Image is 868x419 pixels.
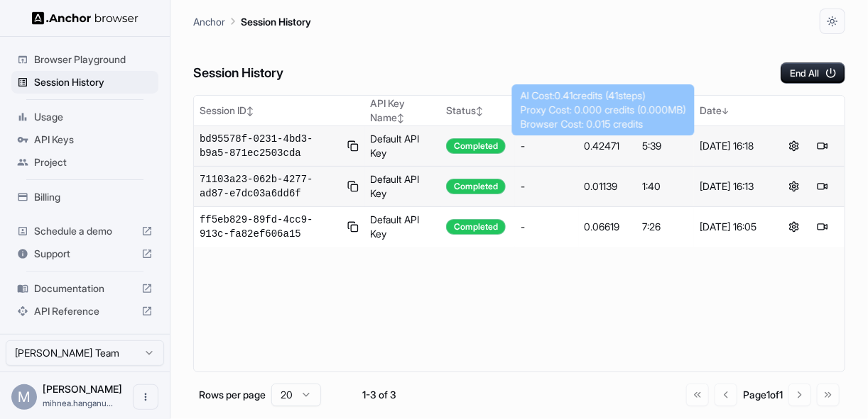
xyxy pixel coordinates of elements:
span: Support [34,247,136,261]
span: API Reference [34,304,136,318]
div: Browser Cost: 0.015 credits [521,117,686,131]
span: ↕ [397,113,404,123]
div: Usage [11,106,158,128]
div: 1:40 [642,179,688,194]
p: Anchor [193,14,225,29]
div: [DATE] 16:05 [700,220,766,234]
div: API Key Name [370,96,435,125]
div: Completed [446,179,506,194]
span: Schedule a demo [34,224,136,238]
div: Page 1 of 1 [743,388,783,402]
span: Mihnea Hanganu [43,383,122,395]
span: Project [34,155,153,169]
td: Default API Key [364,126,440,167]
div: API Reference [11,300,158,323]
td: Default API Key [364,207,440,247]
div: Project [11,151,158,174]
span: Session History [34,75,153,89]
div: 0.42471 [585,139,631,153]
div: 7:26 [642,220,688,234]
div: Billing [11,186,158,208]
div: [DATE] 16:13 [700,179,766,194]
div: 0.01139 [585,179,631,194]
div: Proxy Cost: 0.000 credits ( 0.000 MB) [521,103,686,117]
div: Completed [446,138,506,154]
span: Billing [34,190,153,204]
button: End All [781,62,845,84]
div: M [11,384,37,410]
div: 5:39 [642,139,688,153]
img: Anchor Logo [32,11,139,25]
h6: Session History [193,63,283,84]
span: ↓ [722,106,729,116]
div: Schedule a demo [11,220,158,242]
span: bd95578f-0231-4bd3-b9a5-871ec2503cda [200,132,342,160]
div: Session History [11,71,158,94]
td: Default API Key [364,167,440,207]
span: 71103a23-062b-4277-ad87-e7dc03a6dd6f [200,172,342,201]
nav: breadcrumb [193,13,311,29]
span: ↕ [476,106,483,116]
div: [DATE] 16:18 [700,139,766,153]
div: 1-3 of 3 [344,388,415,402]
div: Date [700,104,766,118]
div: 0.06619 [585,220,631,234]
div: Browser Playground [11,48,158,71]
div: - [521,179,573,194]
div: Completed [446,219,506,235]
div: Session ID [200,104,359,118]
p: Rows per page [199,388,266,402]
p: Session History [241,14,311,29]
div: API Keys [11,128,158,151]
div: AI Cost: 0.41 credits ( 41 steps) [521,89,686,103]
span: Usage [34,110,153,124]
div: Support [11,242,158,265]
span: Browser Playground [34,52,153,67]
div: - [521,220,573,234]
button: Open menu [133,384,158,410]
span: mihnea.hanganu@bridgebp.com [43,398,113,408]
span: Documentation [34,281,136,296]
span: ff5eb829-89fd-4cc9-913c-fa82ef606a15 [200,213,342,241]
div: Status [446,104,509,118]
span: API Keys [34,133,153,147]
span: ↕ [246,106,254,116]
div: Documentation [11,277,158,300]
div: - [521,139,573,153]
